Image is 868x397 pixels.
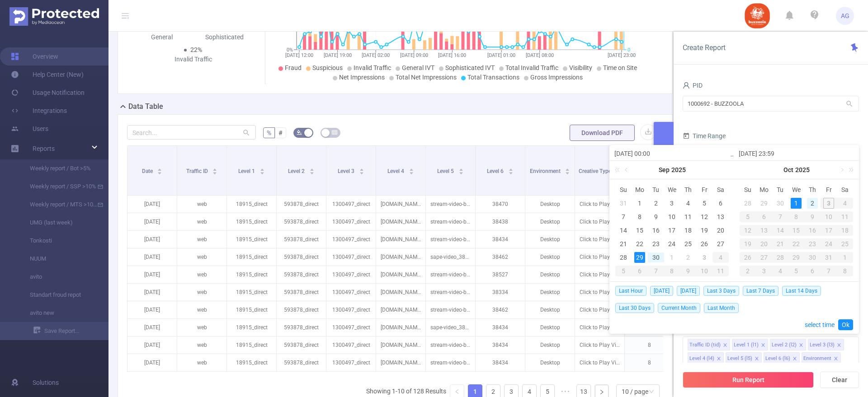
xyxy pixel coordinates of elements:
span: Creative Type [579,168,613,174]
i: icon: caret-up [458,167,463,170]
td: October 6, 2025 [756,210,772,224]
td: October 19, 2025 [740,237,756,251]
div: 18 [683,225,693,236]
span: Mo [632,186,648,194]
div: 21 [618,238,629,249]
div: 10 [666,211,677,222]
td: September 13, 2025 [712,210,729,224]
button: Clear [820,372,859,388]
span: Sophisticated IVT [445,64,495,71]
div: 28 [742,198,753,209]
td: September 4, 2025 [680,196,696,210]
a: Users [11,120,48,138]
a: Usage Notification [11,84,85,102]
td: September 5, 2025 [696,196,712,210]
div: 12 [699,211,710,222]
span: Sa [712,186,729,194]
a: NUUM [18,250,98,268]
td: September 29, 2025 [632,251,648,264]
td: September 1, 2025 [632,196,648,210]
input: End date [739,148,854,159]
td: September 19, 2025 [696,224,712,237]
div: 14 [618,225,629,236]
i: icon: bg-colors [297,130,302,135]
span: Level 3 [338,168,356,174]
td: September 24, 2025 [664,237,680,251]
a: Next year (Control + right) [844,161,855,179]
i: icon: table [332,130,337,135]
td: September 17, 2025 [664,224,680,237]
div: 4 [683,198,693,209]
div: Level 1 (l1) [734,339,759,351]
div: Sort [458,167,464,173]
div: Sort [212,167,217,173]
a: Last year (Control + left) [613,161,625,179]
i: icon: caret-up [359,167,364,170]
div: 19 [699,225,710,236]
span: Level 1 [238,168,256,174]
i: icon: caret-down [157,171,162,173]
td: October 2, 2025 [804,196,821,210]
i: icon: caret-down [508,171,513,173]
span: We [664,186,680,194]
a: Tonkosti [18,232,98,250]
span: Mo [756,186,772,194]
tspan: 0 [627,47,630,53]
div: Sort [157,167,162,173]
a: Overview [11,47,58,65]
td: November 5, 2025 [788,264,805,278]
div: General [131,33,193,42]
span: Gross Impressions [530,74,583,81]
th: Thu [680,183,696,196]
span: 22% [190,46,202,53]
td: September 6, 2025 [712,196,729,210]
span: General IVT [402,64,434,71]
a: Save Report... [33,322,108,340]
td: October 4, 2025 [712,251,729,264]
td: September 3, 2025 [664,196,680,210]
span: Create Report [683,43,726,52]
div: 25 [683,238,693,249]
span: % [267,129,271,136]
td: October 16, 2025 [804,224,821,237]
div: 31 [618,198,629,209]
td: October 7, 2025 [772,210,788,224]
td: October 21, 2025 [772,237,788,251]
li: Level 1 (l1) [732,339,768,350]
span: Th [680,186,696,194]
td: October 10, 2025 [696,264,712,278]
span: # [278,129,283,136]
div: 5 [699,198,710,209]
i: icon: caret-down [409,171,414,173]
td: September 10, 2025 [664,210,680,224]
td: October 10, 2025 [821,210,837,224]
button: Run Report [683,372,814,388]
i: icon: caret-up [565,167,570,170]
td: October 23, 2025 [804,237,821,251]
td: October 1, 2025 [664,251,680,264]
div: 7 [618,211,629,222]
li: Level 6 (l6) [764,352,800,364]
td: October 17, 2025 [821,224,837,237]
td: September 27, 2025 [712,237,729,251]
a: Weekly report / SSP >10% [18,177,98,196]
td: October 1, 2025 [788,196,805,210]
span: Time Range [683,132,726,140]
th: Mon [632,183,648,196]
td: September 2, 2025 [648,196,664,210]
span: AG [841,7,849,25]
a: Reports [33,140,55,158]
span: Th [804,186,821,194]
td: October 8, 2025 [664,264,680,278]
i: icon: caret-down [565,171,570,173]
span: Total Transactions [467,74,519,81]
div: Sort [409,167,414,173]
a: Oct [783,161,794,179]
i: icon: close [755,356,759,362]
td: November 1, 2025 [837,251,853,264]
a: avito new [18,304,98,322]
li: Level 5 (l5) [726,352,762,364]
td: September 26, 2025 [696,237,712,251]
div: 1 [634,198,645,209]
div: Traffic ID (tid) [689,339,721,351]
